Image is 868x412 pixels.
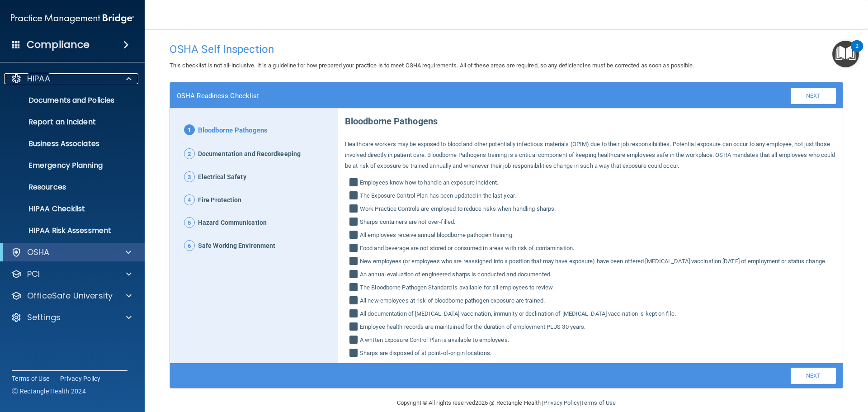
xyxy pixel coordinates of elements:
[184,240,195,251] span: 6
[177,92,259,100] h4: OSHA Readiness Checklist
[349,192,360,201] input: The Exposure Control Plan has been updated in the last year.
[184,217,195,228] span: 5
[832,41,859,67] button: Open Resource Center, 2 new notifications
[184,124,195,135] span: 1
[170,43,843,55] h4: OSHA Self Inspection
[360,269,552,280] span: An annual evaluation of engineered sharps is conducted and documented.
[360,177,498,188] span: Employees know how to handle an exposure incident.
[360,335,509,346] span: A written Exposure Control Plan is available to employees.
[349,245,360,254] input: Food and beverage are not stored or consumed in areas with risk of contamination.
[198,148,301,160] span: Documentation and Recordkeeping
[11,269,132,279] a: PCI
[581,399,616,406] a: Terms of Use
[349,297,360,306] input: All new employees at risk of bloodborne pathogen exposure are trained.
[11,247,131,258] a: OSHA
[345,109,836,130] p: Bloodborne Pathogens
[198,171,246,183] span: Electrical Safety
[27,312,61,323] p: Settings
[6,96,129,105] p: Documents and Policies
[6,204,129,213] p: HIPAA Checklist
[184,194,195,205] span: 4
[360,295,545,306] span: All new employees at risk of bloodborne pathogen exposure are trained.
[198,124,268,137] span: Bloodborne Pathogens
[360,190,516,201] span: The Exposure Control Plan has been updated in the last year.
[543,399,579,406] a: Privacy Policy
[12,374,49,383] a: Terms of Use
[6,226,129,235] p: HIPAA Risk Assessment
[360,322,585,332] span: Employee health records are maintained for the duration of employment PLUS 30 years.
[12,387,86,396] span: Ⓒ Rectangle Health 2024
[855,46,859,58] div: 2
[170,62,694,69] span: This checklist is not all-inclusive. It is a guideline for how prepared your practice is to meet ...
[349,284,360,293] input: The Bloodborne Pathogen Standard is available for all employees to review.
[349,336,360,346] input: A written Exposure Control Plan is available to employees.
[349,179,360,188] input: Employees know how to handle an exposure incident.
[198,217,267,229] span: Hazard Communication
[360,348,491,359] span: Sharps are disposed of at point‐of‐origin locations.
[11,312,132,323] a: Settings
[27,290,113,301] p: OfficeSafe University
[360,243,574,254] span: Food and beverage are not stored or consumed in areas with risk of contamination.
[791,368,836,384] a: Next
[6,183,129,192] p: Resources
[360,217,455,227] span: Sharps containers are not over‐filled.
[791,88,836,104] a: Next
[349,205,360,214] input: Work Practice Controls are employed to reduce risks when handling sharps.
[349,232,360,241] input: All employees receive annual bloodborne pathogen training.
[349,218,360,227] input: Sharps containers are not over‐filled.
[27,247,50,258] p: OSHA
[60,374,101,383] a: Privacy Policy
[349,310,360,319] input: All documentation of [MEDICAL_DATA] vaccination, immunity or declination of [MEDICAL_DATA] vaccin...
[184,171,195,182] span: 3
[11,290,132,301] a: OfficeSafe University
[360,230,514,241] span: All employees receive annual bloodborne pathogen training.
[349,258,360,267] input: New employees (or employees who are reassigned into a position that may have exposure) have been ...
[6,139,129,148] p: Business Associates
[360,256,826,267] span: New employees (or employees who are reassigned into a position that may have exposure) have been ...
[349,323,360,332] input: Employee health records are maintained for the duration of employment PLUS 30 years.
[360,204,556,214] span: Work Practice Controls are employed to reduce risks when handling sharps.
[349,271,360,280] input: An annual evaluation of engineered sharps is conducted and documented.
[27,38,90,51] h4: Compliance
[11,73,132,84] a: HIPAA
[349,350,360,359] input: Sharps are disposed of at point‐of‐origin locations.
[360,282,554,293] span: The Bloodborne Pathogen Standard is available for all employees to review.
[27,269,40,279] p: PCI
[6,161,129,170] p: Emergency Planning
[198,194,242,206] span: Fire Protection
[345,139,836,171] p: Healthcare workers may be exposed to blood and other potentially infectious materials (OPIM) due ...
[27,73,50,84] p: HIPAA
[184,148,195,159] span: 2
[198,240,275,252] span: Safe Working Environment
[360,308,676,319] span: All documentation of [MEDICAL_DATA] vaccination, immunity or declination of [MEDICAL_DATA] vaccin...
[11,9,134,28] img: PMB logo
[6,118,129,127] p: Report an Incident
